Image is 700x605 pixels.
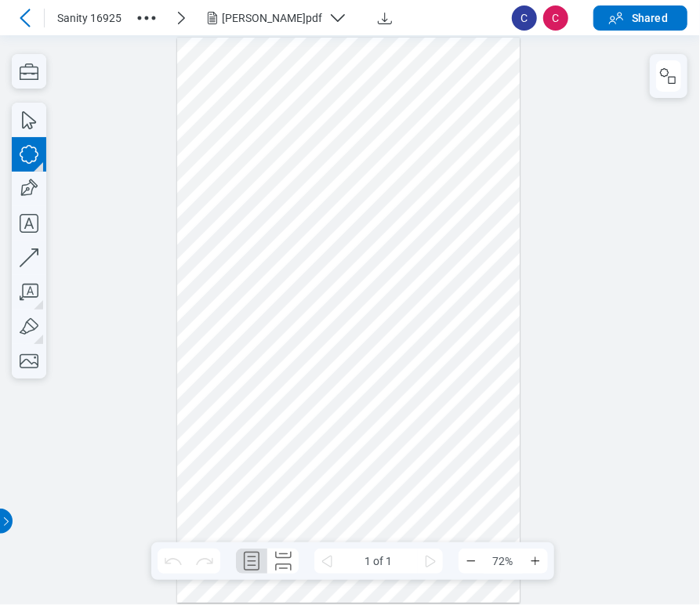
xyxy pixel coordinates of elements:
[222,10,322,26] div: [PERSON_NAME]pdf
[593,5,687,31] button: Shared
[236,549,267,574] button: Single Page Layout
[523,549,548,574] button: Zoom In
[189,549,220,574] button: Redo
[543,5,568,31] span: C
[267,549,299,574] button: Continuous Page Layout
[203,5,360,31] button: [PERSON_NAME]pdf
[512,5,537,31] span: C
[484,549,523,574] span: 72%
[158,549,189,574] button: Undo
[632,10,668,26] span: Shared
[57,10,122,26] span: Sanity 16925
[372,5,397,31] button: Download
[339,549,418,574] span: 1 of 1
[459,549,484,574] button: Zoom Out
